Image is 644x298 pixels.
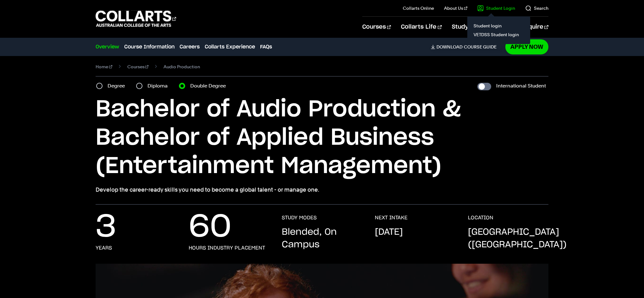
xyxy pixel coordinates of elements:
h1: Bachelor of Audio Production & Bachelor of Applied Business (Entertainment Management) [96,95,548,180]
h3: LOCATION [468,215,493,221]
a: Collarts Life [401,17,441,37]
h3: hours industry placement [189,245,265,251]
a: About Us [444,5,467,11]
a: Study Information [452,17,511,37]
a: Search [525,5,548,11]
a: Home [96,62,112,71]
p: [DATE] [375,226,403,239]
a: VETDSS Student login [472,30,525,39]
a: Careers [180,43,200,51]
a: FAQs [260,43,272,51]
a: Student Login [477,5,515,11]
span: Download [436,44,463,50]
label: Double Degree [190,82,230,90]
a: Collarts Online [403,5,434,11]
p: Blended, On Campus [282,226,362,251]
p: 60 [189,215,231,240]
label: Diploma [147,82,171,90]
a: Apply Now [505,39,548,54]
label: Degree [108,82,129,90]
a: Courses [362,17,391,37]
span: Audio Production [164,62,200,71]
label: International Student [496,82,546,90]
h3: NEXT INTAKE [375,215,408,221]
a: Course Information [124,43,175,51]
a: DownloadCourse Guide [431,44,502,50]
a: Collarts Experience [205,43,255,51]
p: Develop the career-ready skills you need to become a global talent - or manage one. [96,185,548,194]
a: Courses [127,62,149,71]
p: [GEOGRAPHIC_DATA] ([GEOGRAPHIC_DATA]) [468,226,567,251]
a: Student login [472,21,525,30]
h3: STUDY MODES [282,215,317,221]
a: Overview [96,43,119,51]
div: Go to homepage [96,10,176,28]
h3: years [96,245,112,251]
p: 3 [96,215,116,240]
a: Enquire [521,17,548,37]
